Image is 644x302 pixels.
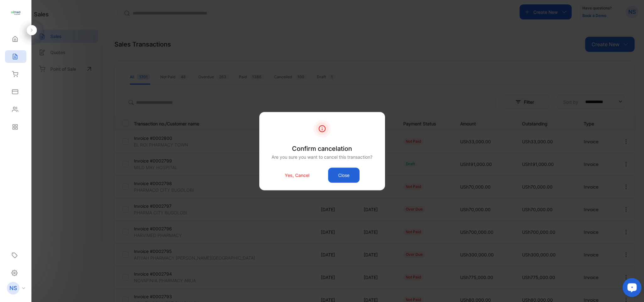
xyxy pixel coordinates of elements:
p: NS [9,284,17,292]
iframe: LiveChat chat widget [618,276,644,302]
button: Close [328,167,360,183]
img: logo [11,8,20,18]
p: Yes, Cancel [285,172,309,178]
p: Confirm cancelation [272,144,372,153]
p: Are you sure you want to cancel this transaction? [272,153,372,160]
